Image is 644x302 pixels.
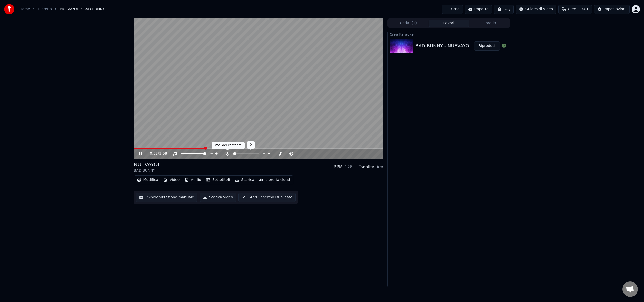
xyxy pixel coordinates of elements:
[19,7,105,12] nav: breadcrumb
[134,161,161,168] div: NUEVAYOL
[212,142,245,149] div: Voci del cantante
[465,5,492,14] button: Importa
[233,176,256,183] button: Scarica
[159,151,167,156] span: 3:08
[442,5,463,14] button: Crea
[516,5,556,14] button: Guides di video
[19,7,30,12] a: Home
[150,151,158,156] span: 0:53
[4,4,14,14] img: youka
[429,20,469,27] button: Lavori
[238,193,295,202] button: Apri Schermo Duplicato
[60,7,105,12] span: NUEVAYOL • BAD BUNNY
[334,164,342,170] div: BPM
[265,177,290,182] div: Libreria cloud
[603,7,626,12] div: Impostazioni
[412,21,417,26] span: ( 1 )
[469,20,510,27] button: Libreria
[594,5,630,14] button: Impostazioni
[134,168,161,173] div: BAD BUNNY
[135,176,161,183] button: Modifica
[558,5,592,14] button: Crediti401
[345,164,353,170] div: 126
[494,5,514,14] button: FAQ
[204,176,232,183] button: Sottotitoli
[183,176,203,183] button: Audio
[388,31,510,37] div: Crea Karaoke
[247,141,255,149] div: 0
[622,281,638,297] div: Aprire la chat
[359,164,374,170] div: Tonalità
[38,7,52,12] a: Libreria
[136,193,197,202] button: Sincronizzazione manuale
[568,7,580,12] span: Crediti
[415,42,472,50] div: BAD BUNNY - NUEVAYOL
[200,193,236,202] button: Scarica video
[582,7,589,12] span: 401
[388,20,429,27] button: Coda
[377,164,383,170] div: Am
[161,176,182,183] button: Video
[474,41,500,51] button: Riproduci
[150,151,162,156] div: /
